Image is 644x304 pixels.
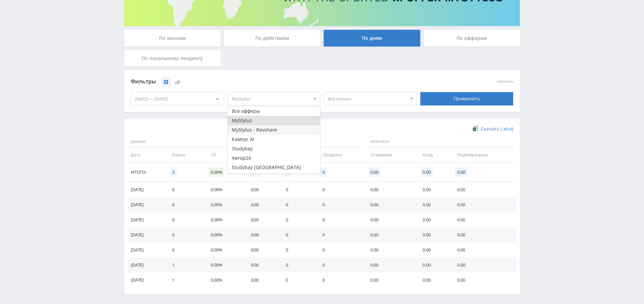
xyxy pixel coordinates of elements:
[450,242,517,257] td: 0.00
[364,182,416,197] td: 0.00
[228,125,320,135] button: MyStylus - Revshare
[279,197,316,212] td: 0
[364,147,416,162] td: Отменены
[450,182,517,197] td: 0.00
[497,79,513,84] button: сбросить
[127,257,165,273] td: [DATE]
[127,273,165,288] td: [DATE]
[364,257,416,273] td: 0.00
[416,227,450,242] td: 0.00
[165,212,204,227] td: 0
[209,168,224,177] span: 0.00%
[473,125,479,132] img: xlsx
[204,212,244,227] td: 0.00%
[320,168,327,177] span: 0
[204,242,244,257] td: 0.00%
[316,182,364,197] td: 0
[124,30,221,47] div: По заказам
[165,273,204,288] td: 1
[165,242,204,257] td: 0
[364,212,416,227] td: 0.00
[244,242,279,257] td: 0.00
[228,163,320,172] button: Studybay [GEOGRAPHIC_DATA]
[244,182,279,197] td: 0.00
[416,257,450,273] td: 0.00
[424,30,520,47] div: По офферам
[316,273,364,288] td: 0
[165,182,204,197] td: 0
[244,257,279,273] td: 0.00
[244,197,279,212] td: 0.00
[124,50,221,67] div: По локальному лендингу
[450,147,517,162] td: Подтверждены
[204,227,244,242] td: 0.00%
[127,197,165,212] td: [DATE]
[416,197,450,212] td: 0.00
[204,147,244,162] td: CR
[316,197,364,212] td: 0
[279,273,316,288] td: 0
[165,197,204,212] td: 0
[127,163,165,182] td: Итого:
[127,227,165,242] td: [DATE]
[365,136,515,148] span: Финансы:
[450,227,517,242] td: 0.00
[228,153,320,163] button: Автор24
[204,273,244,288] td: 0.00%
[316,147,364,162] td: Продажи
[421,168,432,177] span: 0.00
[316,227,364,242] td: 0
[279,212,316,227] td: 0
[204,257,244,273] td: 0.00%
[228,135,320,144] button: Кампус AI
[416,273,450,288] td: 0.00
[165,227,204,242] td: 0
[364,227,416,242] td: 0.00
[224,30,321,47] div: По действиям
[364,273,416,288] td: 0.00
[450,212,517,227] td: 0.00
[244,212,279,227] td: 0.00
[165,147,204,162] td: Клики
[364,197,416,212] td: 0.00
[228,116,320,125] button: MyStylus
[127,147,165,162] td: Дата
[450,197,517,212] td: 0.00
[450,257,517,273] td: 0.00
[279,182,316,197] td: 0
[228,106,320,116] button: Все офферы
[244,273,279,288] td: 0.00
[420,92,514,105] div: Применить
[416,147,450,162] td: Холд
[328,92,407,105] span: Все потоки
[368,168,380,177] span: 0.00
[127,242,165,257] td: [DATE]
[232,92,310,105] span: MyStylus
[127,182,165,197] td: [DATE]
[279,257,316,273] td: 0
[131,77,417,87] div: Фильтры
[316,212,364,227] td: 0
[455,168,467,177] span: 0.00
[204,197,244,212] td: 0.00%
[165,257,204,273] td: 1
[416,212,450,227] td: 0.00
[416,242,450,257] td: 0.00
[244,227,279,242] td: 0.00
[416,182,450,197] td: 0.00
[450,273,517,288] td: 0.00
[316,257,364,273] td: 0
[279,242,316,257] td: 0
[316,242,364,257] td: 0
[204,182,244,197] td: 0.00%
[170,168,176,177] span: 2
[279,227,316,242] td: 0
[364,242,416,257] td: 0.00
[127,136,277,148] span: Данные:
[481,126,513,132] span: Скачать (.xlsx)
[131,92,224,105] div: [DATE] — [DATE]
[228,172,320,181] button: Study AI (RevShare)
[281,136,362,148] span: Действия:
[228,144,320,153] button: Studybay
[473,126,513,132] a: Скачать (.xlsx)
